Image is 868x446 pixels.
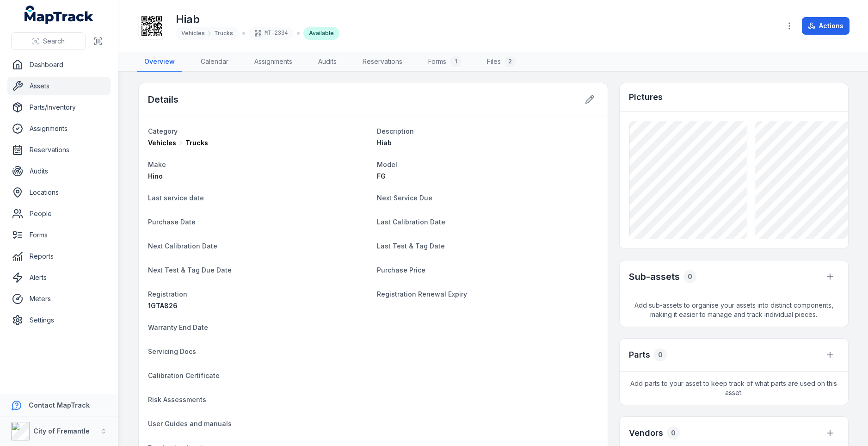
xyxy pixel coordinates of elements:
[7,290,111,308] a: Meters
[33,427,90,435] strong: City of Fremantle
[148,372,220,379] span: Calibration Certificate
[303,27,339,40] div: Available
[148,242,217,250] span: Next Calibration Date
[247,52,300,72] a: Assignments
[355,52,410,72] a: Reservations
[148,194,204,202] span: Last service date
[7,77,111,95] a: Assets
[377,139,392,147] span: Hiab
[802,17,850,35] button: Actions
[11,32,86,50] button: Search
[185,138,208,148] span: Trucks
[181,30,205,37] span: Vehicles
[148,93,179,106] h2: Details
[214,30,233,37] span: Trucks
[7,226,111,244] a: Forms
[377,218,445,226] span: Last Calibration Date
[450,56,461,67] div: 1
[148,302,178,310] span: 1GTA826
[148,172,163,180] span: Hino
[377,290,467,298] span: Registration Renewal Expiry
[480,52,523,72] a: Files2
[7,56,111,74] a: Dashboard
[249,27,293,40] div: MT-2334
[7,204,111,223] a: People
[148,290,187,298] span: Registration
[148,420,232,427] span: User Guides and manuals
[620,293,848,327] span: Add sub-assets to organise your assets into distinct components, making it easier to manage and t...
[7,247,111,266] a: Reports
[148,396,206,403] span: Risk Assessments
[43,37,65,46] span: Search
[629,348,650,361] h3: Parts
[7,311,111,329] a: Settings
[148,161,166,168] span: Make
[7,183,111,202] a: Locations
[148,127,178,135] span: Category
[667,427,680,440] div: 0
[137,52,182,72] a: Overview
[7,141,111,159] a: Reservations
[148,138,176,148] span: Vehicles
[377,266,425,274] span: Purchase Price
[193,52,236,72] a: Calendar
[377,127,414,135] span: Description
[148,323,208,331] span: Warranty End Date
[683,270,696,283] div: 0
[29,401,90,409] strong: Contact MapTrack
[629,270,680,283] h2: Sub-assets
[311,52,344,72] a: Audits
[377,242,445,250] span: Last Test & Tag Date
[421,52,468,72] a: Forms1
[148,347,196,355] span: Servicing Docs
[7,119,111,138] a: Assignments
[148,218,196,226] span: Purchase Date
[654,348,667,361] div: 0
[25,6,94,24] a: MapTrack
[505,56,516,67] div: 2
[7,268,111,287] a: Alerts
[7,98,111,117] a: Parts/Inventory
[377,172,386,180] span: FG
[620,372,848,405] span: Add parts to your asset to keep track of what parts are used on this asset.
[377,194,432,202] span: Next Service Due
[377,161,397,168] span: Model
[7,162,111,180] a: Audits
[148,266,232,274] span: Next Test & Tag Due Date
[629,91,663,104] h3: Pictures
[629,427,663,440] h3: Vendors
[176,12,339,27] h1: Hiab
